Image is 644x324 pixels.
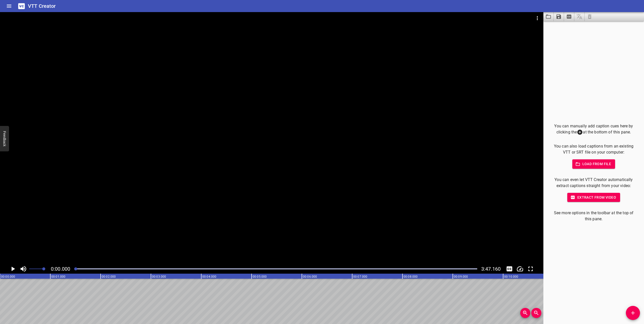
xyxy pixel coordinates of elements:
p: You can manually add caption cues here by clicking the at the bottom of this pane. [551,123,636,135]
text: 00:03.000 [152,275,166,278]
span: Add some captions below, then you can translate them. [574,12,585,21]
h6: VTT Creator [28,2,56,10]
button: Zoom Out [531,308,541,318]
button: Play/Pause [8,264,18,274]
svg: Extract captions from video [566,14,572,20]
text: 00:04.000 [202,275,216,278]
text: 00:09.000 [454,275,468,278]
p: You can also load captions from an existing VTT or SRT file on your computer: [551,143,636,155]
button: Toggle captions [505,264,514,274]
svg: Load captions from file [545,14,551,20]
text: 00:01.000 [51,275,65,278]
text: 00:08.000 [404,275,418,278]
text: 00:05.000 [253,275,267,278]
button: Toggle mute [19,264,28,274]
div: Play progress [74,268,477,269]
div: Toggle Full Screen [526,264,535,274]
p: See more options in the toolbar at the top of this pane. [551,210,636,222]
button: Zoom In [520,308,530,318]
button: Save captions to file [554,12,564,21]
svg: Save captions to file [556,14,562,20]
span: Current Time [51,266,70,272]
span: Extract from video [571,194,616,201]
div: Hide/Show Captions [505,264,514,274]
text: 00:00.000 [1,275,15,278]
button: Extract from video [567,193,620,202]
button: Load captions from file [543,12,554,21]
button: Extract captions from video [564,12,574,21]
text: 00:07.000 [353,275,367,278]
button: Load from file [572,159,615,169]
text: 00:06.000 [303,275,317,278]
p: You can even let VTT Creator automatically extract captions straight from your video: [551,177,636,189]
span: Video Duration [481,266,501,272]
text: 00:02.000 [102,275,116,278]
text: 00:10.000 [504,275,518,278]
span: Set video volume [42,267,45,270]
button: Video Options [531,12,543,24]
button: Toggle fullscreen [526,264,535,274]
button: Add Cue [626,306,640,320]
span: Load from file [576,161,611,167]
div: Playback Speed [515,264,525,274]
button: Change Playback Speed [515,264,525,274]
